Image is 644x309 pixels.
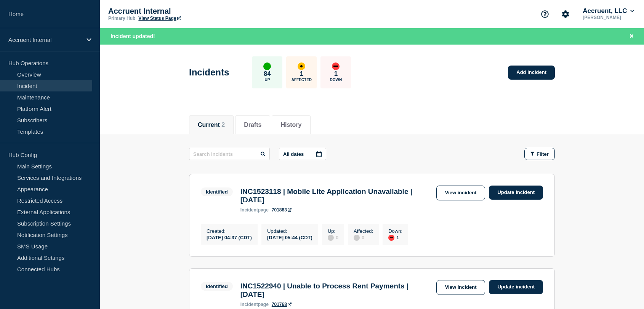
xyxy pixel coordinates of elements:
[264,70,271,78] p: 84
[388,234,402,241] div: 1
[537,6,553,22] button: Support
[8,37,82,43] p: Accruent Internal
[436,186,485,200] a: View incident
[328,235,334,241] div: disabled
[328,228,338,234] p: Up :
[108,7,261,16] p: Accruent Internal
[240,282,433,299] h3: INC1522940 | Unable to Process Rent Payments | [DATE]
[198,122,225,128] button: Current 2
[283,151,304,157] p: All dates
[436,280,485,295] a: View incident
[627,32,636,41] button: Close banner
[207,234,252,240] div: [DATE] 04:37 (CDT)
[388,228,402,234] p: Down :
[292,78,312,82] p: Affected
[557,6,574,22] button: Account settings
[240,302,258,307] span: incident
[264,78,270,82] p: Up
[272,207,292,213] a: 701883
[108,16,135,21] p: Primary Hub
[298,62,305,70] div: affected
[354,235,360,241] div: disabled
[279,148,326,160] button: All dates
[267,228,312,234] p: Updated :
[240,302,269,307] p: page
[581,15,636,20] p: [PERSON_NAME]
[489,280,543,294] a: Update incident
[388,235,394,241] div: down
[221,122,225,128] span: 2
[280,122,301,128] button: History
[537,151,549,157] span: Filter
[201,187,233,196] span: Identified
[354,234,373,241] div: 0
[354,228,373,234] p: Affected :
[244,122,261,128] button: Drafts
[330,78,342,82] p: Down
[207,228,252,234] p: Created :
[328,234,338,241] div: 0
[489,186,543,200] a: Update incident
[111,33,155,39] span: Incident updated!
[240,207,269,213] p: page
[138,16,181,21] a: View Status Page
[272,302,292,307] a: 701768
[189,148,270,160] input: Search incidents
[240,187,433,204] h3: INC1523118 | Mobile Lite Application Unavailable | [DATE]
[267,234,312,240] div: [DATE] 05:44 (CDT)
[240,207,258,213] span: incident
[524,148,555,160] button: Filter
[334,70,338,78] p: 1
[300,70,303,78] p: 1
[263,62,271,70] div: up
[332,62,340,70] div: down
[189,67,229,78] h1: Incidents
[508,66,555,80] a: Add incident
[581,7,636,15] button: Accruent, LLC
[201,282,233,291] span: Identified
